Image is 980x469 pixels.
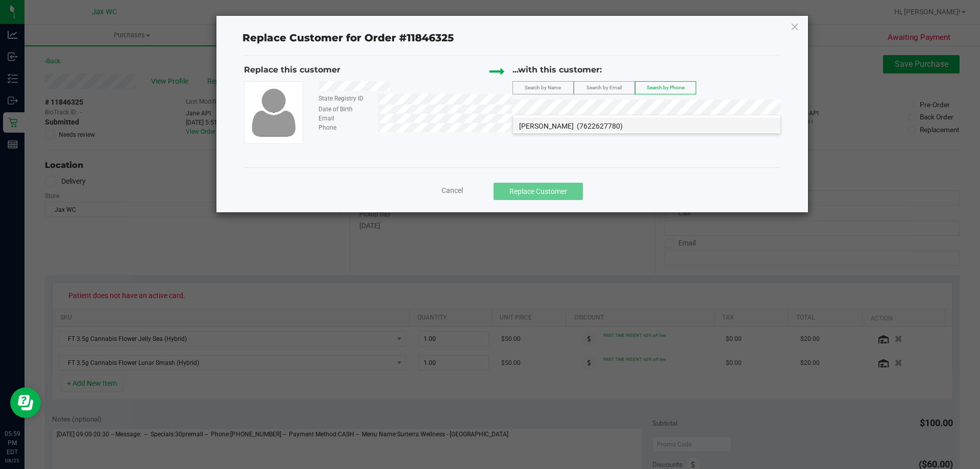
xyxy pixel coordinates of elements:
span: Search by Email [586,85,622,90]
div: Phone [311,123,378,132]
iframe: Resource center [10,387,41,418]
span: ...with this customer: [512,65,602,75]
div: Date of Birth [311,105,378,114]
span: Search by Phone [647,85,684,90]
span: Replace Customer for Order #11846325 [236,30,460,47]
span: Replace this customer [244,65,340,75]
img: user-icon.png [247,86,301,139]
div: State Registry ID [311,94,378,103]
span: Search by Name [525,85,561,90]
button: Replace Customer [494,183,583,200]
span: Cancel [442,186,463,194]
div: Email [311,114,378,123]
